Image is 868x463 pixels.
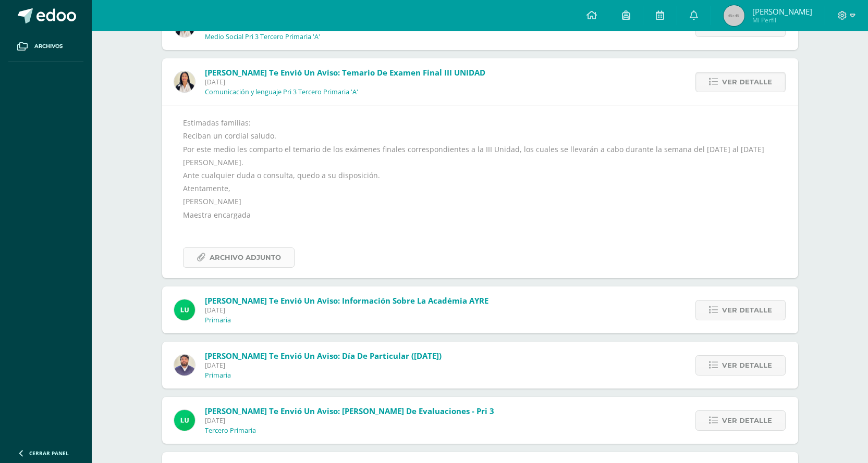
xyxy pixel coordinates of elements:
img: 45x45 [724,5,744,26]
span: [PERSON_NAME] te envió un aviso: Día de particular ([DATE]) [205,351,442,361]
span: Mi Perfil [752,16,812,24]
span: Ver detalle [722,411,772,430]
p: Primaria [205,371,231,380]
p: Comunicación y lenguaje Pri 3 Tercero Primaria 'A' [205,88,358,96]
span: [PERSON_NAME] te envió un aviso: Información sobre la académia AYRE [205,295,488,306]
span: [PERSON_NAME] te envió un aviso: Temario de Examen final III UNIDAD [205,67,485,78]
img: 54f82b4972d4d37a72c9d8d1d5f4dac6.png [174,410,195,431]
span: Ver detalle [722,356,772,375]
a: Archivos [8,31,83,62]
span: [PERSON_NAME] te envió un aviso: [PERSON_NAME] de evaluaciones - Pri 3 [205,406,494,416]
p: Tercero Primaria [205,427,256,435]
span: Archivos [34,42,63,51]
p: Primaria [205,316,231,324]
span: [DATE] [205,306,488,315]
img: dfc032a5f46b0c17f2facd35cf674a3b.png [174,71,195,92]
span: Cerrar panel [29,449,69,457]
span: [DATE] [205,416,494,425]
span: Ver detalle [722,301,772,320]
span: [PERSON_NAME] [752,6,812,17]
span: Ver detalle [722,72,772,92]
span: [DATE] [205,78,485,86]
p: Medio Social Pri 3 Tercero Primaria 'A' [205,33,320,41]
span: Archivo Adjunto [210,248,281,267]
img: 54f82b4972d4d37a72c9d8d1d5f4dac6.png [174,299,195,320]
img: 3c88fd5534d10fcfcc6911e8303bbf43.png [174,355,195,376]
div: Estimadas familias: Reciban un cordial saludo. Por este medio les comparto el temario de los exám... [183,116,777,268]
a: Archivo Adjunto [183,247,295,268]
span: [DATE] [205,361,442,370]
